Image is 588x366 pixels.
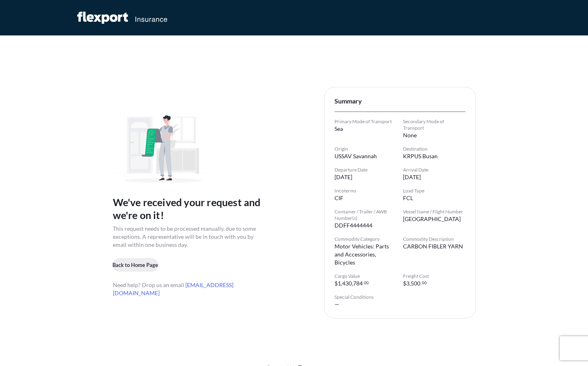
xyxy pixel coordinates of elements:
[113,225,264,249] span: This request needs to be processed manually, due to some exceptions. A representative will be in ...
[363,281,364,284] span: .
[421,281,422,284] span: .
[113,258,264,271] a: Back to Home Page
[403,152,438,160] span: KRPUS Busan
[403,131,417,139] span: None
[335,294,397,300] span: Special Conditions
[335,221,372,230] span: DDFF4444444
[113,258,158,271] button: Back to Home Page
[335,300,339,308] span: —
[403,242,463,250] span: CARBON FIBLER YARN
[335,242,397,267] span: Motor Vehicles: Parts and Accessories, Bicycles
[403,215,461,223] span: [GEOGRAPHIC_DATA]
[335,273,397,279] span: Cargo Value
[352,281,353,286] span: ,
[403,209,465,215] span: Vessel Name / Flight Number
[353,281,363,286] span: 784
[403,273,465,279] span: Freight Cost
[335,97,465,105] span: Summary
[335,281,338,286] span: $
[335,167,397,173] span: Departure Date
[403,194,413,202] span: FCL
[403,118,465,131] span: Secondary Mode of Transport
[335,118,397,125] span: Primary Mode of Transport
[113,196,264,221] span: We've received your request and we're on it!
[403,281,406,286] span: $
[403,236,465,242] span: Commodity Description
[406,281,409,286] span: 3
[335,188,397,194] span: Incoterms
[403,146,465,152] span: Destination
[342,281,352,286] span: 430
[403,188,465,194] span: Load Type
[409,281,411,286] span: ,
[335,152,377,160] span: USSAV Savannah
[338,281,341,286] span: 1
[364,281,369,284] span: 00
[113,281,264,297] span: Need help? Drop us an email
[411,281,420,286] span: 500
[403,173,421,181] span: [DATE]
[335,146,397,152] span: Origin
[112,261,158,269] p: Back to Home Page
[341,281,342,286] span: ,
[403,167,465,173] span: Arrival Date
[422,281,427,284] span: 00
[335,209,397,221] span: Container / Trailer / AWB Number(s)
[335,194,343,202] span: CIF
[335,173,352,181] span: [DATE]
[335,236,397,242] span: Commodity Category
[335,125,343,133] span: sea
